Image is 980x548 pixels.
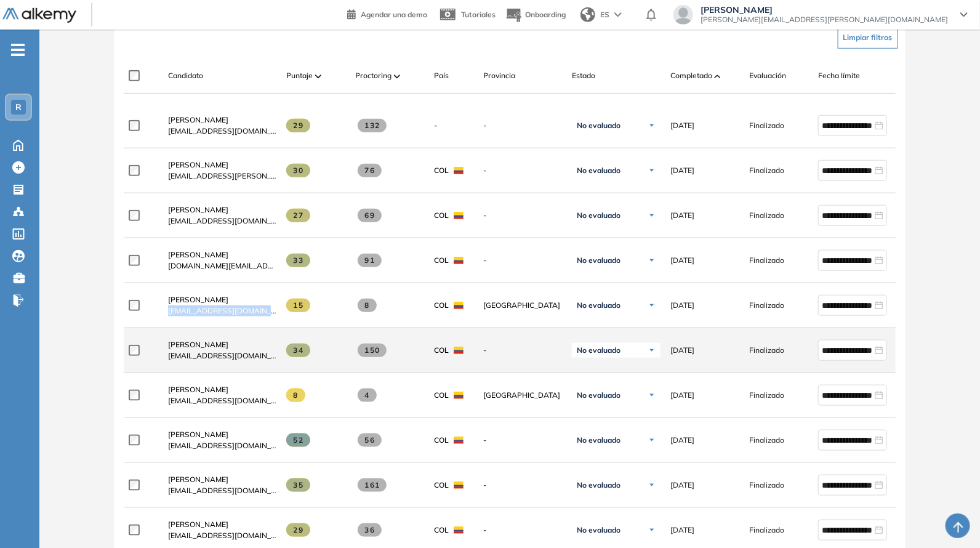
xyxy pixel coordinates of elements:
span: País [434,70,449,81]
span: 8 [358,299,377,312]
span: [EMAIL_ADDRESS][DOMAIN_NAME] [168,126,276,137]
a: [PERSON_NAME] [168,294,276,305]
span: Finalizado [749,480,784,491]
img: COL [454,482,464,489]
span: - [483,255,562,266]
img: Ícono de flecha [648,302,656,309]
span: R [15,102,22,112]
span: Proctoring [355,70,392,81]
span: 150 [358,344,387,357]
span: COL [434,390,449,401]
span: Completado [670,70,712,81]
span: [PERSON_NAME] [168,205,228,214]
span: [DATE] [670,525,694,536]
span: No evaluado [577,390,621,400]
a: [PERSON_NAME] [168,474,276,485]
img: COL [454,302,464,309]
span: Finalizado [749,210,784,221]
a: [PERSON_NAME] [168,249,276,260]
span: [DATE] [670,255,694,266]
img: [missing "en.ARROW_ALT" translation] [315,75,321,78]
span: Agendar una demo [361,10,427,19]
span: ES [600,9,609,20]
a: [PERSON_NAME] [168,519,276,530]
img: [missing "en.ARROW_ALT" translation] [715,75,721,78]
span: [GEOGRAPHIC_DATA] [483,300,562,311]
span: [PERSON_NAME] [168,115,228,124]
span: Finalizado [749,525,784,536]
span: Finalizado [749,165,784,176]
img: Ícono de flecha [648,257,656,264]
span: No evaluado [577,166,621,175]
span: [PERSON_NAME] [168,520,228,529]
img: Ícono de flecha [648,526,656,534]
img: COL [454,526,464,534]
span: Evaluación [749,70,786,81]
a: [PERSON_NAME] [168,159,276,171]
span: 56 [358,433,382,447]
span: [PERSON_NAME] [168,430,228,439]
span: 132 [358,119,387,132]
span: Estado [572,70,595,81]
span: 29 [286,119,310,132]
span: 52 [286,433,310,447]
a: [PERSON_NAME] [168,204,276,216]
span: - [483,345,562,356]
img: COL [454,437,464,444]
img: world [580,7,595,22]
span: COL [434,165,449,176]
span: 4 [358,389,377,402]
span: [EMAIL_ADDRESS][DOMAIN_NAME] [168,305,276,316]
span: 161 [358,478,387,492]
span: No evaluado [577,256,621,265]
img: COL [454,257,464,264]
span: COL [434,525,449,536]
span: Puntaje [286,70,313,81]
span: 30 [286,164,310,177]
span: - [483,210,562,221]
span: [DATE] [670,390,694,401]
span: Finalizado [749,255,784,266]
span: [PERSON_NAME] [701,5,948,15]
span: [PERSON_NAME] [168,385,228,394]
span: [EMAIL_ADDRESS][DOMAIN_NAME] [168,530,276,541]
span: [DATE] [670,480,694,491]
img: Ícono de flecha [648,167,656,174]
span: No evaluado [577,345,621,355]
img: Ícono de flecha [648,482,656,489]
span: No evaluado [577,480,621,490]
img: COL [454,167,464,174]
span: 69 [358,209,382,222]
span: Provincia [483,70,515,81]
span: [PERSON_NAME] [168,475,228,484]
span: Finalizado [749,300,784,311]
span: 33 [286,254,310,267]
span: COL [434,345,449,356]
span: Candidato [168,70,203,81]
span: 29 [286,523,310,537]
span: COL [434,300,449,311]
span: [DATE] [670,165,694,176]
span: [PERSON_NAME][EMAIL_ADDRESS][PERSON_NAME][DOMAIN_NAME] [701,15,948,25]
a: [PERSON_NAME] [168,429,276,440]
span: [DATE] [670,435,694,446]
span: No evaluado [577,525,621,535]
a: Agendar una demo [347,6,427,21]
span: Finalizado [749,390,784,401]
span: - [483,480,562,491]
span: 15 [286,299,310,312]
span: - [483,165,562,176]
img: [missing "en.ARROW_ALT" translation] [394,75,400,78]
span: [PERSON_NAME] [168,250,228,259]
span: [PERSON_NAME] [168,160,228,169]
span: Finalizado [749,435,784,446]
span: No evaluado [577,211,621,220]
span: COL [434,435,449,446]
span: - [483,435,562,446]
span: [EMAIL_ADDRESS][PERSON_NAME][DOMAIN_NAME] [168,171,276,182]
span: 36 [358,523,382,537]
span: [EMAIL_ADDRESS][DOMAIN_NAME] [168,350,276,361]
span: Tutoriales [461,10,496,19]
span: [EMAIL_ADDRESS][DOMAIN_NAME] [168,440,276,451]
span: Finalizado [749,345,784,356]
